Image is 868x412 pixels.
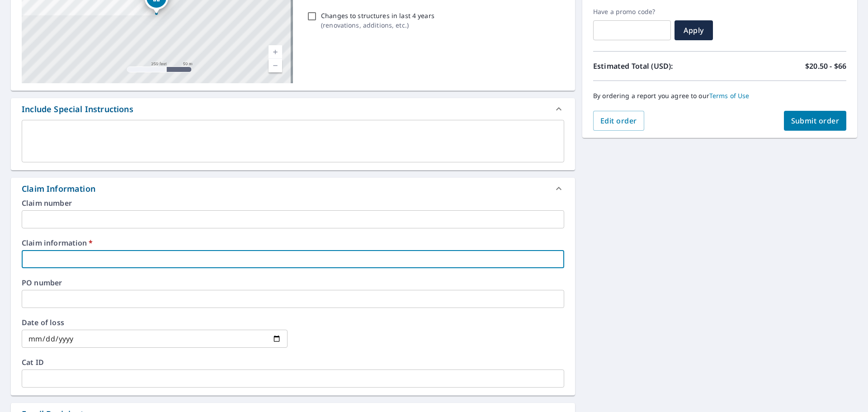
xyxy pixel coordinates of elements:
a: Terms of Use [709,91,750,100]
div: Include Special Instructions [22,103,133,115]
span: Edit order [600,116,637,126]
a: Current Level 17, Zoom In [269,45,282,59]
div: Claim Information [11,178,575,199]
label: Have a promo code? [593,8,671,16]
a: Current Level 17, Zoom Out [269,59,282,72]
label: PO number [22,279,564,286]
button: Edit order [593,111,644,131]
p: Changes to structures in last 4 years [321,11,434,20]
div: Claim Information [22,183,95,195]
p: ( renovations, additions, etc. ) [321,20,434,30]
label: Claim number [22,199,564,207]
button: Apply [675,20,713,40]
div: Include Special Instructions [11,98,575,120]
button: Submit order [784,111,847,131]
label: Claim information [22,239,564,246]
span: Submit order [791,116,840,126]
label: Cat ID [22,359,564,366]
span: Apply [682,25,706,35]
p: $20.50 - $66 [805,61,846,71]
p: By ordering a report you agree to our [593,92,846,100]
p: Estimated Total (USD): [593,61,720,71]
label: Date of loss [22,319,288,326]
